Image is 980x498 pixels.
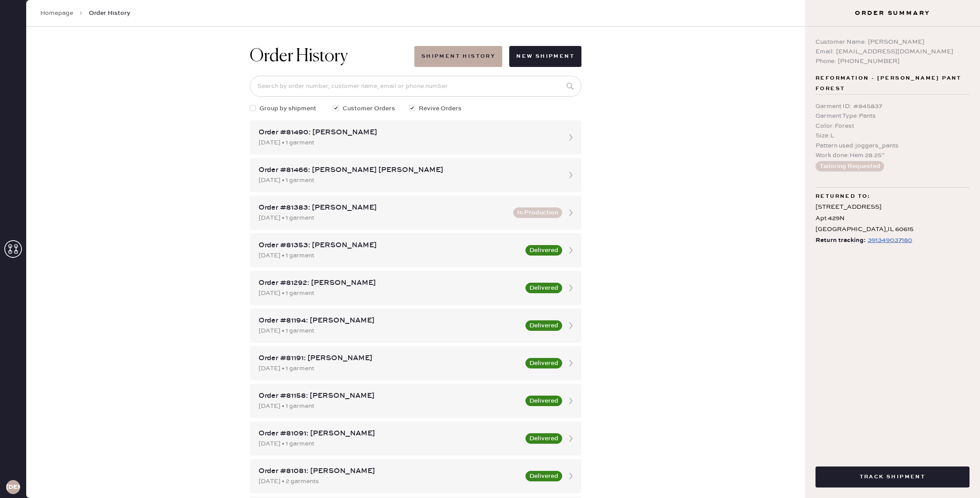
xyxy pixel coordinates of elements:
[938,459,976,496] iframe: Front Chat
[815,151,969,160] div: Work done : Hem 28.25”
[250,76,581,97] input: Search by order number, customer name, email or phone number
[815,47,969,56] div: Email: [EMAIL_ADDRESS][DOMAIN_NAME]
[259,251,520,260] div: [DATE] • 1 garment
[815,466,969,487] button: Track Shipment
[509,46,581,67] button: New Shipment
[805,9,980,18] h3: Order Summary
[259,401,520,411] div: [DATE] • 1 garment
[259,326,520,336] div: [DATE] • 1 garment
[89,9,130,18] span: Order History
[525,471,562,481] button: Delivered
[868,235,912,245] div: https://www.fedex.com/apps/fedextrack/?tracknumbers=391349037180&cntry_code=US
[815,111,969,121] div: Garment Type : Pants
[40,9,73,18] a: Homepage
[259,104,316,113] span: Group by shipment
[259,466,520,477] div: Order #81081: [PERSON_NAME]
[259,439,520,449] div: [DATE] • 1 garment
[815,121,969,131] div: Color : Forest
[815,191,871,202] span: Returned to:
[259,391,520,401] div: Order #81158: [PERSON_NAME]
[815,73,969,94] span: Reformation - [PERSON_NAME] Pant Forest
[525,433,562,444] button: Delivered
[815,37,969,47] div: Customer Name: [PERSON_NAME]
[815,202,969,235] div: [STREET_ADDRESS] Apt 429N [GEOGRAPHIC_DATA] , IL 60615
[513,207,562,218] button: In Production
[525,320,562,331] button: Delivered
[259,364,520,373] div: [DATE] • 1 garment
[259,203,508,213] div: Order #81383: [PERSON_NAME]
[250,46,348,67] h1: Order History
[259,353,520,364] div: Order #81191: [PERSON_NAME]
[525,358,562,368] button: Delivered
[815,235,866,246] span: Return tracking:
[815,102,969,111] div: Garment ID : # 845837
[259,477,520,486] div: [DATE] • 2 garments
[866,235,912,246] a: 391349037180
[259,278,520,288] div: Order #81292: [PERSON_NAME]
[815,141,969,151] div: Pattern used : joggers_pants
[525,283,562,293] button: Delivered
[343,104,395,113] span: Customer Orders
[259,240,520,251] div: Order #81353: [PERSON_NAME]
[6,484,20,490] h3: [DEMOGRAPHIC_DATA]
[259,316,520,326] div: Order #81194: [PERSON_NAME]
[815,56,969,66] div: Phone: [PHONE_NUMBER]
[259,428,520,439] div: Order #81091: [PERSON_NAME]
[259,288,520,298] div: [DATE] • 1 garment
[525,245,562,256] button: Delivered
[414,46,502,67] button: Shipment History
[259,138,557,147] div: [DATE] • 1 garment
[259,165,557,175] div: Order #81466: [PERSON_NAME] [PERSON_NAME]
[525,396,562,406] button: Delivered
[259,175,557,185] div: [DATE] • 1 garment
[815,131,969,140] div: Size : L
[259,213,508,223] div: [DATE] • 1 garment
[815,161,884,172] button: Tailoring Requested
[419,104,462,113] span: Revive Orders
[815,472,969,480] a: Track Shipment
[259,127,557,138] div: Order #81490: [PERSON_NAME]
